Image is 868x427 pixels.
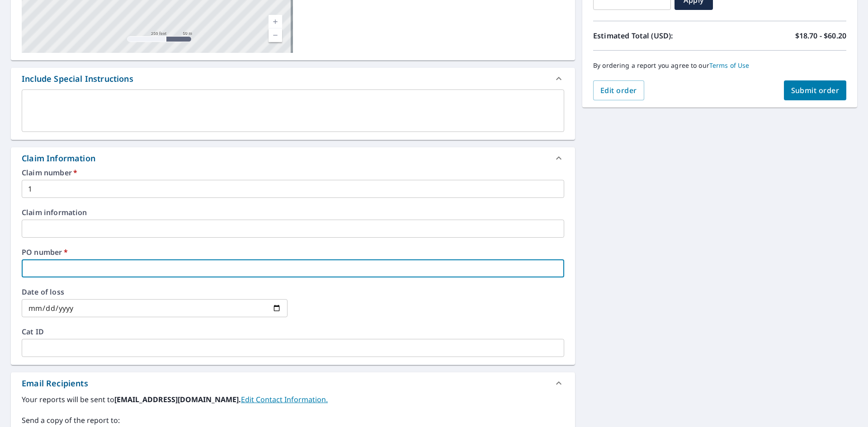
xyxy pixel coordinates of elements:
[22,73,133,85] div: Include Special Instructions
[709,61,750,70] a: Terms of Use
[22,209,564,216] label: Claim information
[593,30,720,41] p: Estimated Total (USD):
[600,85,637,95] span: Edit order
[22,377,88,389] div: Email Recipients
[795,30,846,41] p: $18.70 - $60.20
[269,15,282,28] a: Current Level 17, Zoom In
[269,28,282,42] a: Current Level 17, Zoom Out
[22,249,564,256] label: PO number
[784,80,847,100] button: Submit order
[593,61,846,70] p: By ordering a report you agree to our
[22,415,564,426] label: Send a copy of the report to:
[593,80,644,100] button: Edit order
[114,394,241,404] b: [EMAIL_ADDRESS][DOMAIN_NAME].
[11,147,575,169] div: Claim Information
[22,152,95,164] div: Claim Information
[22,394,564,405] label: Your reports will be sent to
[11,372,575,394] div: Email Recipients
[22,169,564,176] label: Claim number
[22,328,564,335] label: Cat ID
[22,288,288,296] label: Date of loss
[241,394,328,404] a: EditContactInfo
[791,85,840,95] span: Submit order
[11,68,575,89] div: Include Special Instructions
